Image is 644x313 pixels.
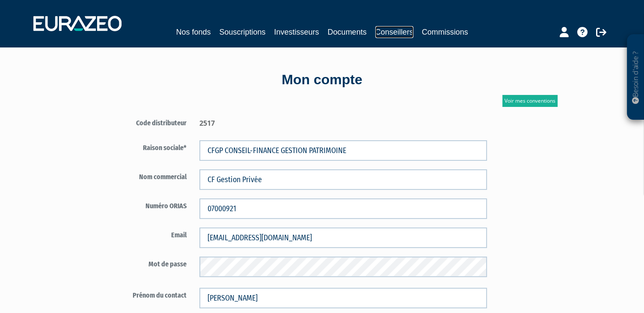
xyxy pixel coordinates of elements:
[193,115,493,128] div: 2517
[502,95,558,107] a: Voir mes conventions
[274,26,319,38] a: Investisseurs
[93,227,193,240] label: Email
[422,26,468,38] a: Commissions
[33,16,122,31] img: 1732889491-logotype_eurazeo_blanc_rvb.png
[219,26,265,38] a: Souscriptions
[93,115,193,128] label: Code distributeur
[328,26,367,38] a: Documents
[78,70,566,90] div: Mon compte
[176,26,211,38] a: Nos fonds
[93,288,193,301] label: Prénom du contact
[93,198,193,211] label: Numéro ORIAS
[93,257,193,269] label: Mot de passe
[93,169,193,182] label: Nom commercial
[93,140,193,153] label: Raison sociale*
[375,26,413,38] a: Conseillers
[631,39,641,116] p: Besoin d'aide ?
